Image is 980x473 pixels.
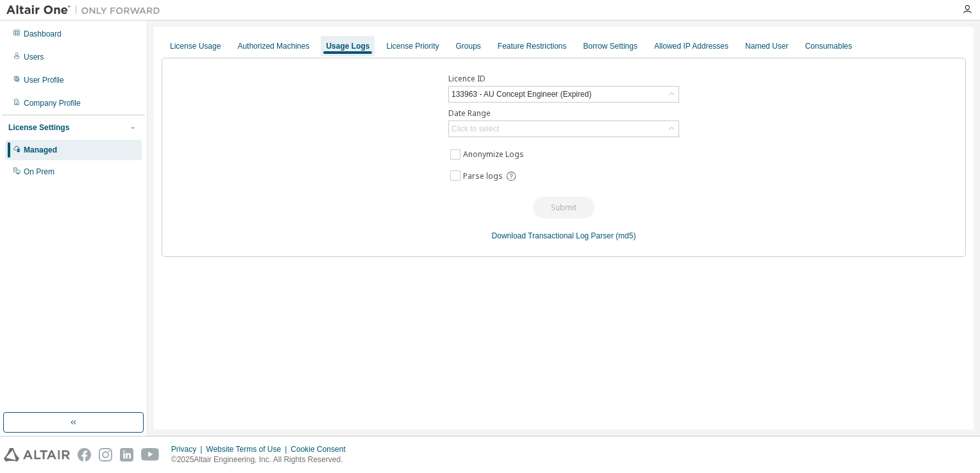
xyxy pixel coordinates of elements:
img: instagram.svg [99,448,112,461]
img: Altair One [6,4,167,17]
div: Authorized Machines [237,41,309,51]
div: Allowed IP Addresses [654,41,729,51]
div: 133963 - AU Concept Engineer (Expired) [450,87,593,101]
div: User Profile [24,75,64,85]
div: On Prem [24,167,55,177]
div: Privacy [171,444,206,454]
label: Date Range [448,108,679,119]
label: Licence ID [448,74,679,84]
div: Website Terms of Use [206,444,291,454]
div: License Priority [386,41,439,51]
img: linkedin.svg [120,448,133,461]
div: License Usage [170,41,221,51]
div: Managed [24,145,57,155]
label: Anonymize Logs [463,147,527,162]
div: Feature Restrictions [498,41,566,51]
button: Submit [533,197,595,219]
div: Consumables [805,41,852,51]
div: Company Profile [24,98,81,108]
div: Cookie Consent [291,444,353,454]
a: Download Transactional Log Parser [492,231,614,240]
div: Users [24,52,44,62]
div: Click to select [449,121,679,137]
p: © 2025 Altair Engineering, Inc. All Rights Reserved. [171,454,353,465]
div: 133963 - AU Concept Engineer (Expired) [449,87,679,102]
img: altair_logo.svg [4,448,70,461]
div: Dashboard [24,29,62,39]
a: (md5) [616,231,636,240]
div: License Settings [8,122,69,133]
div: Groups [456,41,481,51]
div: Click to select [452,124,499,134]
img: youtube.svg [141,448,160,461]
div: Usage Logs [326,41,369,51]
div: Named User [745,41,788,51]
img: facebook.svg [78,448,91,461]
span: Parse logs [463,171,503,181]
div: Borrow Settings [583,41,638,51]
